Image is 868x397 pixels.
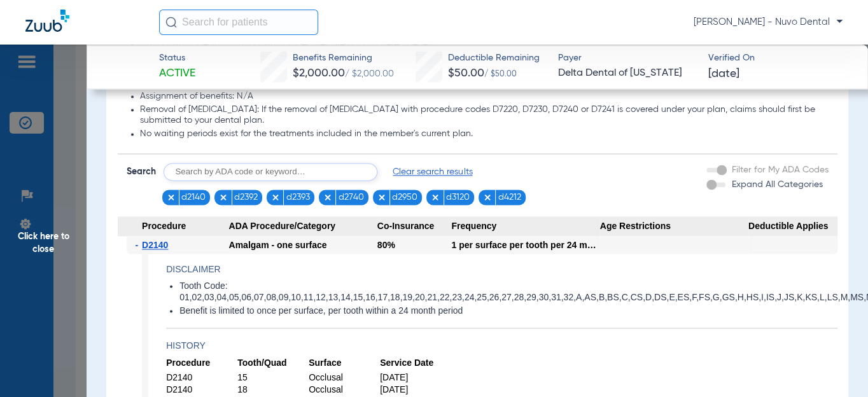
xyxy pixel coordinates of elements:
span: d2392 [234,191,258,204]
span: d2393 [286,191,310,204]
span: D2140 [166,384,237,396]
h4: History [166,339,837,352]
span: $2,000.00 [293,67,345,79]
iframe: Chat Widget [804,336,868,397]
span: Procedure [118,216,229,237]
span: Co-Insurance [377,216,452,237]
span: Frequency [451,216,599,237]
span: Search [127,165,156,178]
div: 80% [377,236,452,254]
span: [DATE] [380,384,451,396]
img: x.svg [271,193,280,202]
span: D2140 [142,240,168,250]
span: Clear search results [393,165,472,178]
span: [DATE] [380,372,451,384]
span: d2740 [339,191,364,204]
span: Payer [558,52,697,65]
img: x.svg [377,193,386,202]
li: Removal of [MEDICAL_DATA]: If the removal of [MEDICAL_DATA] with procedure codes D7220, D7230, D7... [140,104,829,127]
div: Amalgam - one surface [229,236,377,254]
span: Service Date [380,357,451,369]
span: Surface [309,357,380,369]
img: x.svg [323,193,332,202]
li: Benefit is limited to once per surface, per tooth within a 24 month period [179,305,837,317]
span: 15 [237,372,309,384]
span: Delta Dental of [US_STATE] [558,66,697,81]
span: Deductible Remaining [448,52,540,65]
input: Search for patients [159,10,318,35]
li: Assignment of benefits: N/A [140,91,829,102]
span: 18 [237,384,309,396]
span: D2140 [166,372,237,384]
span: Active [159,66,195,81]
span: Verified On [708,52,848,65]
li: No waiting periods exist for the treatments included in the member's current plan. [140,129,829,140]
span: Deductible Applies [748,216,837,237]
span: [PERSON_NAME] - Nuvo Dental [694,16,843,29]
label: Filter for My ADA Codes [729,164,829,177]
img: Search Icon [165,17,177,28]
span: d3120 [446,191,470,204]
img: x.svg [167,193,176,202]
span: / $50.00 [484,71,517,78]
span: - [136,236,143,254]
img: x.svg [483,193,492,202]
span: d2950 [392,191,417,204]
span: Occlusal [309,372,380,384]
span: / $2,000.00 [345,69,394,78]
span: ADA Procedure/Category [229,216,377,237]
img: x.svg [431,193,440,202]
span: Status [159,52,195,65]
h4: Disclaimer [166,263,837,276]
span: Benefits Remaining [293,52,394,65]
div: 1 per surface per tooth per 24 months [451,236,599,254]
input: Search by ADA code or keyword… [164,163,377,181]
span: Occlusal [309,384,380,396]
span: [DATE] [708,66,739,82]
span: Tooth/Quad [237,357,309,369]
span: Expand All Categories [732,180,823,189]
img: Zuub Logo [25,10,69,32]
span: d2140 [181,191,206,204]
span: Age Restrictions [600,216,748,237]
span: $50.00 [448,67,484,79]
li: Tooth Code: 01,02,03,04,05,06,07,08,09,10,11,12,13,14,15,16,17,18,19,20,21,22,23,24,25,26,27,28,2... [179,281,837,303]
span: Procedure [166,357,237,369]
img: x.svg [219,193,228,202]
span: d4212 [498,191,521,204]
